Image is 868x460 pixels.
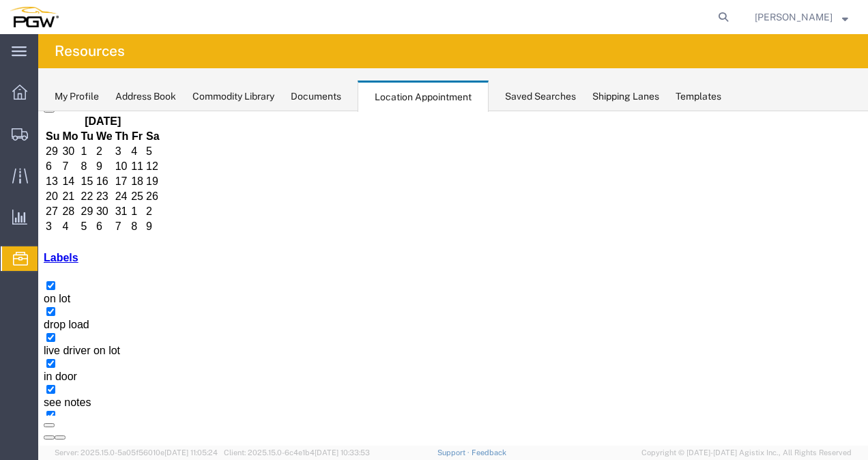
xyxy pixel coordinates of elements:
div: Location Appointment [358,81,489,112]
div: Commodity Library [192,89,274,104]
span: Server: 2025.15.0-5a05f56010e [55,448,218,457]
div: Documents [291,89,341,104]
span: Adrian Castro [755,10,833,25]
iframe: FS Legacy Container [38,111,868,446]
span: [DATE] 10:33:53 [315,448,370,457]
button: [PERSON_NAME] [754,9,849,25]
a: Support [437,448,472,457]
span: Client: 2025.15.0-6c4e1b4 [224,448,370,457]
span: [DATE] 11:05:24 [164,448,218,457]
div: My Profile [55,89,99,104]
img: logo [10,7,59,27]
h4: Resources [55,34,125,68]
span: Copyright © [DATE]-[DATE] Agistix Inc., All Rights Reserved [641,447,852,459]
div: Shipping Lanes [592,89,659,104]
div: Address Book [115,89,176,104]
div: Templates [676,89,721,104]
div: Saved Searches [505,89,576,104]
a: Feedback [472,448,506,457]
